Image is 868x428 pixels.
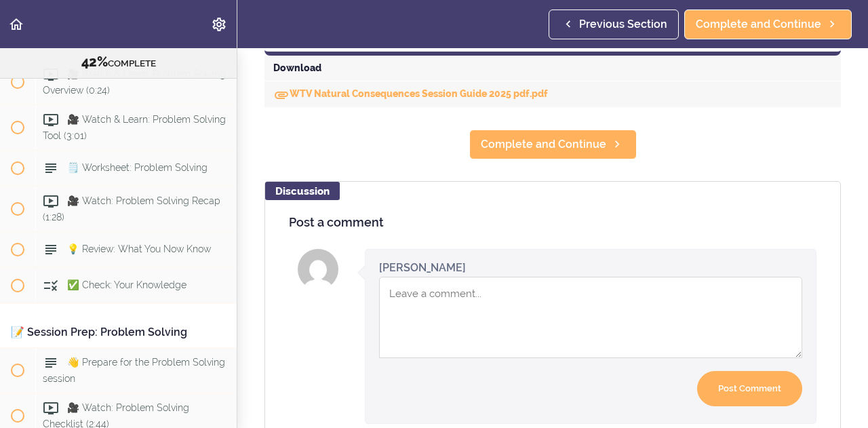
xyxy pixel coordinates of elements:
[696,16,821,33] span: Complete and Continue
[579,16,667,33] span: Previous Section
[697,371,802,407] input: Post Comment
[81,54,108,70] span: 42%
[43,195,220,222] span: 🎥 Watch: Problem Solving Recap (1:28)
[289,216,816,229] h4: Post a comment
[684,9,852,39] a: Complete and Continue
[379,277,803,358] textarea: Comment box
[67,244,211,254] span: 💡 Review: What You Now Know
[43,357,225,383] span: 👋 Prepare for the Problem Solving session
[264,56,841,81] div: Download
[17,54,220,71] div: COMPLETE
[549,9,679,39] a: Previous Section
[273,87,290,103] svg: Download
[265,182,340,200] div: Discussion
[8,16,24,33] svg: Back to course curriculum
[273,88,548,99] a: DownloadWTV Natural Consequences Session Guide 2025 pdf.pdf
[379,260,466,275] div: [PERSON_NAME]
[67,162,208,173] span: 🗒️ Worksheet: Problem Solving
[43,114,226,140] span: 🎥 Watch & Learn: Problem Solving Tool (3:01)
[298,249,338,290] img: Amanda
[67,279,186,290] span: ✅ Check: Your Knowledge
[469,130,637,159] a: Complete and Continue
[211,16,227,33] svg: Settings Menu
[481,136,606,153] span: Complete and Continue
